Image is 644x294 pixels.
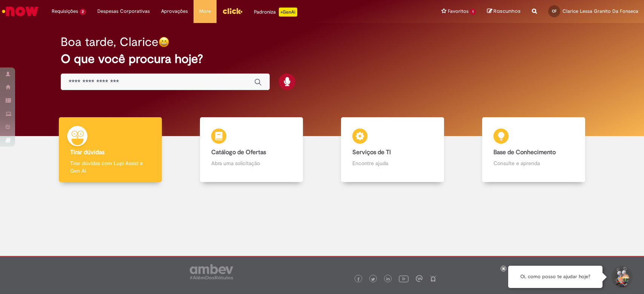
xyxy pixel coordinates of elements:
[322,117,463,182] a: Serviços de TI Encontre ajuda
[487,8,521,15] a: Rascunhos
[158,37,169,47] img: happy-face.png
[70,149,105,156] b: Tirar dúvidas
[508,266,603,288] div: Oi, como posso te ajudar hoje?
[470,9,476,15] span: 1
[222,5,243,17] img: click_logo_yellow_360x200.png
[463,117,604,182] a: Base de Conhecimento Consulte e aprenda
[371,277,375,281] img: logo_footer_twitter.png
[610,266,633,288] button: Iniciar Conversa de Suporte
[357,277,360,281] img: logo_footer_facebook.png
[211,149,266,156] b: Catálogo de Ofertas
[254,8,297,17] div: Padroniza
[386,277,390,282] img: logo_footer_linkedin.png
[493,159,574,167] p: Consulte e aprenda
[552,9,556,14] span: CF
[70,159,151,175] p: Tirar dúvidas com Lupi Assist e Gen Ai
[399,274,409,283] img: logo_footer_youtube.png
[199,8,211,15] span: More
[279,8,297,17] p: +GenAi
[1,4,40,19] img: ServiceNow
[430,275,437,282] img: logo_footer_naosei.png
[97,8,150,15] span: Despesas Corporativas
[161,8,188,15] span: Aprovações
[448,8,469,15] span: Favoritos
[52,8,78,15] span: Requisições
[493,8,521,15] span: Rascunhos
[40,117,181,182] a: Tirar dúvidas Tirar dúvidas com Lupi Assist e Gen Ai
[181,117,322,182] a: Catálogo de Ofertas Abra uma solicitação
[352,149,391,156] b: Serviços de TI
[61,52,583,66] h2: O que você procura hoje?
[493,149,556,156] b: Base de Conhecimento
[563,8,638,14] span: Clarice Lessa Granito Da Fonseca
[352,159,433,167] p: Encontre ajuda
[416,275,423,282] img: logo_footer_workplace.png
[80,9,86,15] span: 2
[211,159,292,167] p: Abra uma solicitação
[190,264,233,279] img: logo_footer_ambev_rotulo_gray.png
[61,35,158,49] h2: Boa tarde, Clarice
